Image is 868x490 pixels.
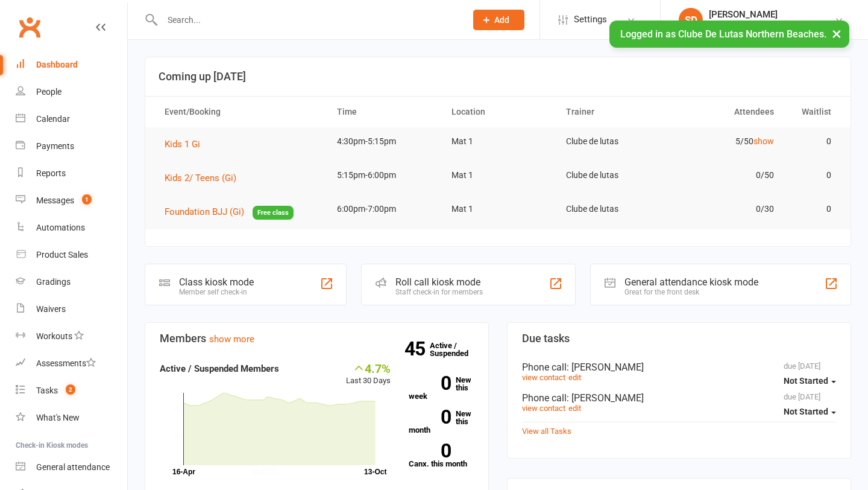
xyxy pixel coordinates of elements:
button: Not Started [784,371,836,392]
a: What's New [16,404,127,431]
div: What's New [36,413,80,422]
a: Dashboard [16,51,127,78]
div: Great for the front desk [624,288,758,296]
a: Calendar [16,106,127,133]
div: Messages [36,196,74,205]
td: 4:30pm-5:15pm [326,127,441,156]
strong: 0 [409,408,451,426]
div: General attendance [36,462,110,472]
div: Workouts [36,331,72,341]
a: view contact [522,373,565,382]
td: Mat 1 [441,161,555,189]
div: SD [679,8,703,32]
div: Gradings [36,277,71,287]
a: show more [209,334,254,345]
div: Payments [36,141,74,151]
div: Class kiosk mode [179,276,254,288]
div: Assessments [36,358,96,368]
h3: Members [160,332,474,345]
a: Gradings [16,269,127,296]
span: Not Started [784,376,828,386]
input: Search... [159,11,458,28]
span: Settings [574,6,607,33]
button: Not Started [784,401,836,423]
span: Not Started [784,407,828,416]
div: Member self check-in [179,288,254,296]
strong: 0 [409,374,451,392]
strong: 45 [404,340,430,358]
div: Phone call [522,361,836,373]
div: Product Sales [36,250,88,259]
a: Payments [16,133,127,160]
td: 5/50 [670,127,784,156]
span: Kids 2/ Teens (Gi) [165,173,236,183]
div: Dashboard [36,60,78,69]
a: 45Active / Suspended [430,332,483,366]
a: View all Tasks [522,427,571,436]
a: 0Canx. this month [409,444,474,468]
th: Trainer [555,97,670,127]
th: Event/Booking [154,97,326,127]
a: edit [568,404,581,413]
div: Calendar [36,114,70,124]
button: Add [473,10,524,30]
td: Clube de lutas [555,195,670,223]
a: Automations [16,214,127,241]
div: [PERSON_NAME] [709,9,834,20]
a: Messages 1 [16,187,127,214]
div: Last 30 Days [346,361,391,387]
div: Reports [36,168,66,178]
div: Roll call kiosk mode [395,276,483,288]
a: Product Sales [16,241,127,269]
h3: Due tasks [522,332,836,345]
a: show [753,136,774,146]
a: People [16,78,127,106]
a: edit [568,373,581,382]
span: 1 [82,194,92,205]
a: 0New this week [409,376,474,400]
td: Clube de lutas [555,127,670,156]
td: 0 [785,127,842,156]
div: People [36,87,61,97]
td: Mat 1 [441,195,555,223]
div: 4.7% [346,361,391,375]
a: 0New this month [409,410,474,434]
td: 6:00pm-7:00pm [326,195,441,223]
h3: Coming up [DATE] [159,71,837,83]
div: Phone call [522,392,836,404]
th: Attendees [670,97,784,127]
a: Assessments [16,350,127,377]
td: 0/30 [670,195,784,223]
span: : [PERSON_NAME] [567,361,644,373]
button: Foundation BJJ (Gi)Free class [165,205,294,220]
a: Workouts [16,323,127,350]
div: General attendance kiosk mode [624,276,758,288]
div: Waivers [36,304,66,314]
strong: Active / Suspended Members [160,363,279,374]
span: 2 [66,384,75,395]
div: Clube De Lutas Northern Beaches [709,20,834,31]
td: 0 [785,195,842,223]
td: Mat 1 [441,127,555,156]
td: 0/50 [670,161,784,189]
td: Clube de lutas [555,161,670,189]
span: Kids 1 Gi [165,139,200,150]
button: × [826,21,848,46]
span: Logged in as Clube De Lutas Northern Beaches. [620,28,826,40]
strong: 0 [409,442,451,460]
span: Foundation BJJ (Gi) [165,206,244,217]
div: Automations [36,223,85,232]
a: Clubworx [14,12,45,42]
div: Tasks [36,386,58,395]
th: Time [326,97,441,127]
a: Tasks 2 [16,377,127,404]
a: General attendance kiosk mode [16,454,127,481]
td: 0 [785,161,842,189]
span: Add [494,15,509,25]
div: Staff check-in for members [395,288,483,296]
span: Free class [253,206,294,220]
a: Waivers [16,296,127,323]
a: Reports [16,160,127,187]
span: : [PERSON_NAME] [567,392,644,404]
button: Kids 2/ Teens (Gi) [165,171,245,185]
